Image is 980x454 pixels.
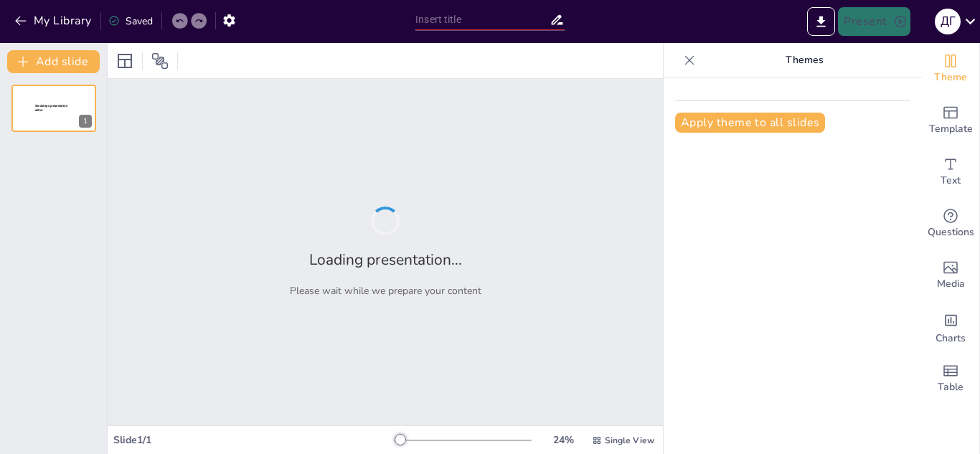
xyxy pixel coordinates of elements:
div: 24 % [546,433,580,447]
span: Position [151,52,169,70]
span: Text [941,173,961,189]
span: Questions [928,224,974,240]
span: Media [937,276,965,292]
div: Layout [113,49,136,72]
h2: Loading presentation... [309,250,462,270]
button: Export to PowerPoint [807,7,835,36]
button: Apply theme to all slides [675,113,825,133]
span: Charts [936,331,966,346]
div: Add ready made slides [922,95,979,146]
button: Present [838,7,910,36]
span: Theme [934,70,967,85]
div: Add charts and graphs [922,301,979,353]
p: Please wait while we prepare your content [290,284,481,298]
div: Get real-time input from your audience [922,198,979,250]
p: Themes [701,43,908,77]
div: Д Г [935,9,961,34]
button: Add slide [7,50,100,73]
div: Add images, graphics, shapes or video [922,250,979,301]
button: Д Г [935,7,961,36]
div: Add text boxes [922,146,979,198]
div: Slide 1 / 1 [113,433,394,447]
span: Table [938,379,963,395]
div: Saved [108,14,153,28]
input: Insert title [415,9,550,30]
span: Single View [605,435,654,446]
div: 1 [11,85,96,132]
div: 1 [79,115,92,128]
div: Change the overall theme [922,43,979,95]
div: Add a table [922,353,979,405]
span: Template [929,121,973,137]
button: My Library [11,9,98,32]
span: Sendsteps presentation editor [35,104,67,112]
